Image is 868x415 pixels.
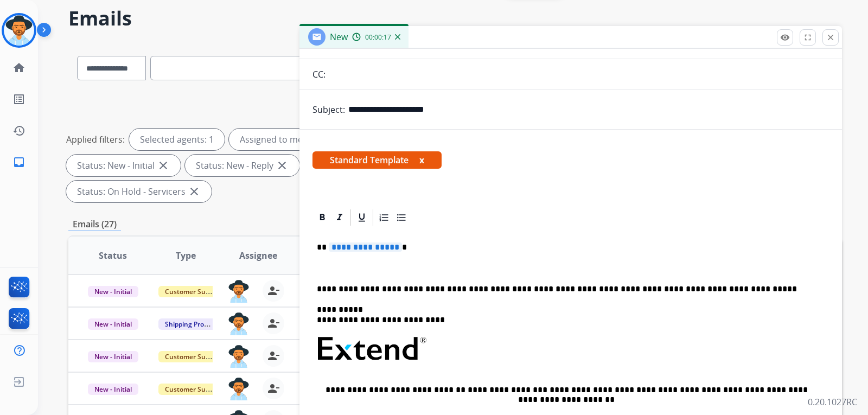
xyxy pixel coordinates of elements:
img: agent-avatar [228,280,250,303]
mat-icon: person_remove [267,349,280,362]
mat-icon: close [188,185,201,198]
button: x [419,154,424,167]
div: Ordered List [376,209,392,226]
mat-icon: close [157,159,170,172]
img: avatar [4,15,34,46]
mat-icon: history [12,124,25,137]
span: Customer Support [158,384,229,395]
mat-icon: list_alt [12,93,25,106]
div: Status: New - Initial [66,155,181,176]
span: New - Initial [88,351,138,362]
span: 00:00:17 [365,33,391,42]
div: Underline [354,209,370,226]
span: Type [176,249,196,262]
mat-icon: fullscreen [803,33,813,42]
span: New - Initial [88,384,138,395]
mat-icon: home [12,61,25,74]
img: agent-avatar [228,312,250,335]
mat-icon: person_remove [267,284,280,297]
span: Shipping Protection [158,318,233,330]
span: Status [99,249,127,262]
mat-icon: close [826,33,835,42]
span: New - Initial [88,286,138,297]
p: Applied filters: [66,133,125,146]
mat-icon: person_remove [267,382,280,395]
img: agent-avatar [228,345,250,368]
span: Customer Support [158,286,229,297]
span: Customer Support [158,351,229,362]
img: agent-avatar [228,378,250,400]
span: Standard Template [312,151,442,169]
mat-icon: inbox [12,156,25,169]
div: Bold [314,209,330,226]
div: Italic [331,209,348,226]
p: Emails (27) [68,218,121,231]
mat-icon: remove_red_eye [780,33,790,42]
mat-icon: close [276,159,289,172]
div: Status: New - Reply [185,155,299,176]
mat-icon: person_remove [267,317,280,330]
p: 0.20.1027RC [808,395,857,408]
div: Assigned to me [229,129,314,150]
p: Subject: [312,103,345,116]
div: Selected agents: 1 [129,129,225,150]
span: Assignee [239,249,277,262]
p: CC: [312,68,325,81]
div: Status: On Hold - Servicers [66,181,212,202]
span: New - Initial [88,318,138,330]
span: New [330,31,348,43]
div: Bullet List [393,209,410,226]
h2: Emails [68,8,842,29]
